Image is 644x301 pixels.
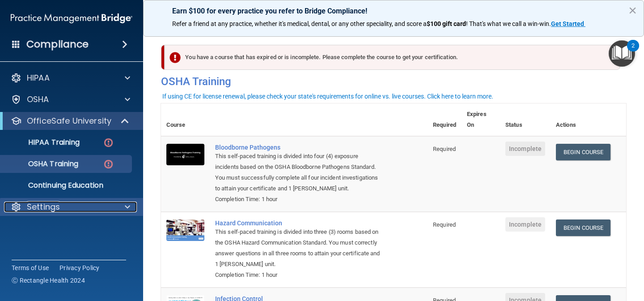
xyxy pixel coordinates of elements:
span: Incomplete [505,142,545,156]
th: Status [500,103,551,136]
a: Bloodborne Pathogens [215,144,383,151]
th: Actions [551,103,626,136]
a: Begin Course [556,144,610,160]
h4: Compliance [26,38,89,51]
span: Required [433,146,456,152]
img: danger-circle.6113f641.png [103,137,114,148]
p: OfficeSafe University [27,116,111,126]
a: HIPAA [11,73,130,83]
button: If using CE for license renewal, please check your state's requirements for online vs. live cours... [161,92,495,101]
a: Get Started [551,20,585,27]
a: OfficeSafe University [11,116,130,126]
p: OSHA [27,94,49,105]
span: Refer a friend at any practice, whether it's medical, dental, or any other speciality, and score a [172,20,427,27]
span: Incomplete [505,217,545,232]
img: danger-circle.6113f641.png [103,159,114,170]
div: If using CE for license renewal, please check your state's requirements for online vs. live cours... [162,93,493,99]
div: This self-paced training is divided into three (3) rooms based on the OSHA Hazard Communication S... [215,227,383,270]
strong: $100 gift card [427,20,466,27]
a: Begin Course [556,219,610,236]
p: Earn $100 for every practice you refer to Bridge Compliance! [172,7,615,15]
button: Close [628,3,637,17]
p: HIPAA Training [6,138,80,147]
a: Settings [11,202,130,212]
p: Continuing Education [6,181,128,190]
img: exclamation-circle-solid-danger.72ef9ffc.png [169,52,181,63]
span: ! That's what we call a win-win. [466,20,551,27]
h4: OSHA Training [161,75,626,88]
p: HIPAA [27,73,50,83]
a: OSHA [11,94,130,105]
div: You have a course that has expired or is incomplete. Please complete the course to get your certi... [165,45,620,70]
a: Hazard Communication [215,219,383,227]
p: Settings [27,202,60,212]
span: Required [433,221,456,228]
th: Course [161,103,210,136]
th: Expires On [462,103,500,136]
div: Completion Time: 1 hour [215,194,383,205]
div: Completion Time: 1 hour [215,270,383,280]
a: Terms of Use [12,263,49,272]
button: Open Resource Center, 2 new notifications [609,40,635,67]
span: Ⓒ Rectangle Health 2024 [12,276,85,285]
img: PMB logo [11,9,132,27]
a: Privacy Policy [59,263,100,272]
strong: Get Started [551,20,584,27]
th: Required [428,103,462,136]
div: 2 [631,46,635,57]
div: This self-paced training is divided into four (4) exposure incidents based on the OSHA Bloodborne... [215,151,383,194]
p: OSHA Training [6,159,78,168]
